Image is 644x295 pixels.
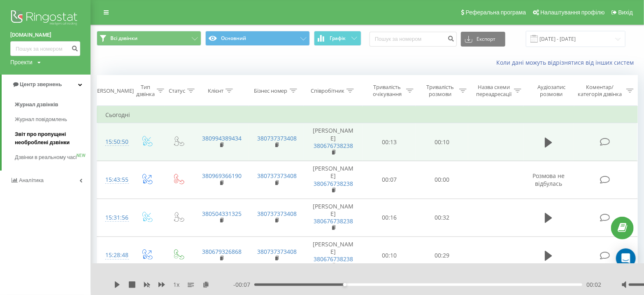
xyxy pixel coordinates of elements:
[540,9,604,16] span: Налаштування профілю
[233,281,254,289] span: - 00:07
[416,199,468,236] td: 00:32
[202,248,242,255] a: 380679326868
[466,9,526,16] span: Реферальна програма
[531,84,572,98] div: Аудіозапис розмови
[15,97,91,112] a: Журнал дзвінків
[576,84,624,98] div: Коментар/категорія дзвінка
[618,9,633,16] span: Вихід
[2,75,91,94] a: Центр звернень
[92,87,134,94] div: [PERSON_NAME]
[110,35,137,42] span: Всі дзвінки
[314,180,353,187] a: 380676738238
[370,84,404,98] div: Тривалість очікування
[363,123,416,161] td: 00:13
[136,84,155,98] div: Тип дзвінка
[10,58,33,66] div: Проекти
[330,35,346,41] span: Графік
[202,172,242,180] a: 380969366190
[202,210,242,218] a: 380504331325
[254,87,288,94] div: Бізнес номер
[304,236,363,274] td: [PERSON_NAME]
[532,172,565,187] span: Розмова не відбулась
[423,84,457,98] div: Тривалість розмови
[363,199,416,236] td: 00:16
[105,172,123,188] div: 15:43:55
[97,107,638,123] td: Сьогодні
[363,236,416,274] td: 00:10
[416,123,468,161] td: 00:10
[105,247,123,263] div: 15:28:48
[586,281,601,289] span: 00:02
[15,150,91,165] a: Дзвінки в реальному часіNEW
[257,248,297,255] a: 380737373408
[476,84,512,98] div: Назва схеми переадресації
[304,161,363,199] td: [PERSON_NAME]
[311,87,344,94] div: Співробітник
[314,255,353,263] a: 380676738238
[314,217,353,225] a: 380676738238
[314,142,353,150] a: 380676738238
[416,236,468,274] td: 00:29
[416,161,468,199] td: 00:00
[20,81,62,87] span: Центр звернень
[15,153,77,162] span: Дзвінки в реальному часі
[363,161,416,199] td: 00:07
[205,31,310,46] button: Основний
[314,31,361,46] button: Графік
[304,199,363,236] td: [PERSON_NAME]
[15,101,58,109] span: Журнал дзвінків
[10,8,80,29] img: Ringostat logo
[10,41,80,56] input: Пошук за номером
[208,87,223,94] div: Клієнт
[19,177,44,183] span: Аналiтика
[169,87,185,94] div: Статус
[15,130,86,147] span: Звіт про пропущені необроблені дзвінки
[173,281,179,289] span: 1 x
[15,115,67,124] span: Журнал повідомлень
[496,59,638,66] a: Коли дані можуть відрізнятися вiд інших систем
[10,31,80,39] a: [DOMAIN_NAME]
[202,134,242,142] a: 380994389434
[257,172,297,180] a: 380737373408
[616,248,636,268] div: Open Intercom Messenger
[15,127,91,150] a: Звіт про пропущені необроблені дзвінки
[105,134,123,150] div: 15:50:50
[304,123,363,161] td: [PERSON_NAME]
[105,210,123,226] div: 15:31:56
[257,134,297,142] a: 380737373408
[15,112,91,127] a: Журнал повідомлень
[97,31,201,46] button: Всі дзвінки
[461,32,505,47] button: Експорт
[343,283,346,286] div: Accessibility label
[370,32,457,47] input: Пошук за номером
[257,210,297,218] a: 380737373408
